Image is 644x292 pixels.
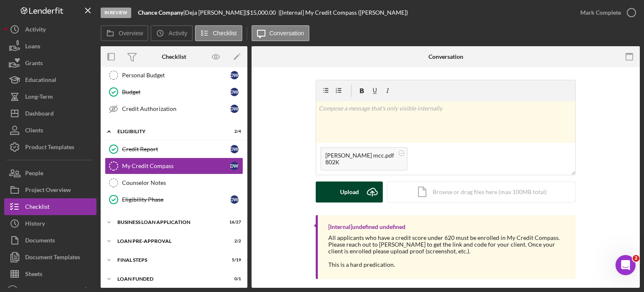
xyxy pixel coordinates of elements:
a: Credit ReportDW [105,141,243,158]
div: Loans [25,38,40,57]
div: [PERSON_NAME] mcc.pdf [325,152,394,159]
b: Chance Company [138,9,183,16]
div: Checklist [25,198,49,217]
div: ELIGIBILITY [117,129,220,134]
div: D W [230,71,239,79]
div: Deja [PERSON_NAME] | [185,9,247,16]
button: Mark Complete [572,4,640,21]
div: Product Templates [25,139,74,158]
button: Educational [4,71,96,88]
div: 802K [325,159,394,166]
div: Educational [25,71,56,90]
div: 16 / 27 [226,220,241,225]
label: Checklist [213,30,237,37]
label: Overview [119,30,143,37]
div: Budget [122,89,230,95]
div: [Internal] undefined undefined [328,224,405,230]
button: Dashboard [4,105,96,122]
button: Sheets [4,266,96,282]
div: Sheets [25,266,42,284]
button: Upload [316,182,383,203]
div: This is a hard predication. [328,261,567,268]
div: Long-Term [25,88,53,107]
div: D W [230,195,239,204]
div: D W [230,145,239,153]
div: 0 / 1 [226,276,241,281]
div: Eligibility Phase [122,196,230,203]
div: History [25,215,45,234]
div: Project Overview [25,182,71,200]
div: D W [230,162,239,170]
a: Counselor Notes [105,174,243,191]
button: Checklist [4,198,96,215]
div: Personal Budget [122,72,230,79]
button: Grants [4,55,96,71]
button: History [4,215,96,232]
div: People [25,165,43,184]
button: Activity [151,25,192,41]
div: Clients [25,122,43,141]
button: People [4,165,96,182]
div: BUSINESS LOAN APPLICATION [117,220,220,225]
div: Grants [25,55,43,74]
button: Project Overview [4,182,96,198]
div: Credit Authorization [122,105,230,112]
a: Personal BudgetDW [105,67,243,84]
button: Checklist [195,25,242,41]
div: Counselor Notes [122,179,243,186]
button: Long-Term [4,88,96,105]
div: Mark Complete [580,4,621,21]
a: My Credit CompassDW [105,158,243,174]
button: Product Templates [4,139,96,155]
button: Documents [4,232,96,249]
a: BudgetDW [105,84,243,100]
div: 5 / 19 [226,258,241,263]
button: Loans [4,38,96,55]
div: | [Internal] My Credit Compass ([PERSON_NAME]) [278,9,408,16]
div: FINAL STEPS [117,258,220,263]
div: In Review [101,8,131,18]
div: LOAN PRE-APPROVAL [117,239,220,244]
div: | [138,9,185,16]
div: Credit Report [122,146,230,153]
button: Document Templates [4,249,96,266]
div: Conversation [428,53,463,60]
button: Clients [4,122,96,139]
button: Activity [4,21,96,38]
div: Documents [25,232,55,251]
div: Upload [340,182,359,203]
div: D W [230,105,239,113]
span: 2 [633,255,639,262]
iframe: Intercom live chat [615,255,636,275]
div: LOAN FUNDED [117,276,220,281]
div: 2 / 4 [226,129,241,134]
button: Conversation [252,25,310,41]
div: Dashboard [25,105,54,124]
div: All applicants who have a credit score under 620 must be enrolled in My Credit Compass. Please re... [328,234,567,255]
div: $15,000.00 [247,9,278,16]
div: Checklist [162,53,186,60]
label: Activity [169,30,187,37]
div: Activity [25,21,46,40]
a: Credit AuthorizationDW [105,100,243,117]
div: My Credit Compass [122,163,230,169]
label: Conversation [270,30,304,37]
div: Document Templates [25,249,80,268]
div: 2 / 2 [226,239,241,244]
div: D W [230,88,239,96]
a: Eligibility PhaseDW [105,191,243,208]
